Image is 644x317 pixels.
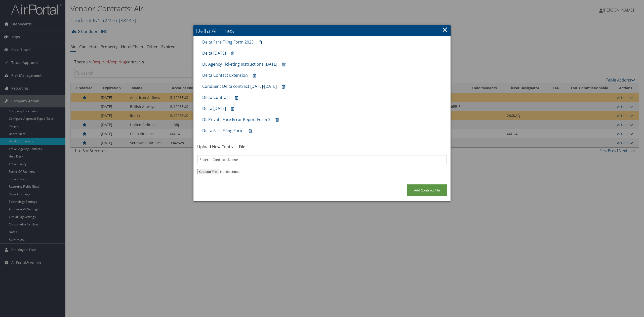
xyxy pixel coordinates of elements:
[273,115,281,125] a: Remove contract
[442,24,448,34] a: ×
[202,72,248,78] a: Delta Contact Extension
[246,126,254,136] a: Remove contract
[202,84,277,89] a: Conduent Delta contract [DATE]-[DATE]
[279,82,288,91] a: Remove contract
[202,117,270,122] a: DL Private Fare Error Report Form 3
[232,93,241,102] a: Remove contract
[202,61,277,67] a: DL Agency Ticketing Instructions [DATE]
[193,25,451,36] h2: Delta Air Lines
[202,39,254,45] a: Delta Fare Filing Form 2023
[202,95,230,100] a: Delta Contract
[197,155,447,164] input: Enter a Contract Name
[202,128,244,133] a: Delta Fare Filing Form
[407,184,447,196] input: Add Contract File
[228,49,237,58] a: Remove contract
[228,104,237,113] a: Remove contract
[256,38,264,47] a: Remove contract
[202,50,226,56] a: Delta [DATE]
[197,144,447,150] p: Upload New Contract File
[202,106,226,111] a: Delta [DATE]
[250,71,259,80] a: Remove contract
[280,60,288,69] a: Remove contract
